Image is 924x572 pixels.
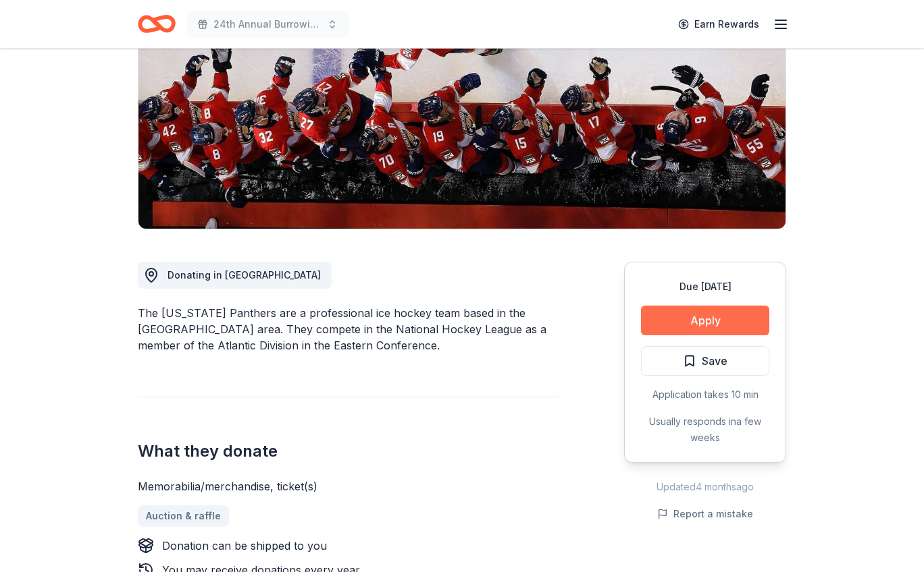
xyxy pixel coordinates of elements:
[162,538,327,554] div: Donation can be shipped to you
[641,279,769,295] div: Due [DATE]
[641,306,769,335] button: Apply
[641,346,769,376] button: Save
[186,11,349,38] button: 24th Annual Burrowing Owl Festival and on-line auction
[138,440,559,462] h2: What they donate
[138,8,176,40] a: Home
[670,12,767,36] a: Earn Rewards
[138,505,229,527] a: Auction & raffle
[138,478,559,494] div: Memorabilia/merchandise, ticket(s)
[657,506,753,522] button: Report a mistake
[168,269,321,281] span: Donating in [GEOGRAPHIC_DATA]
[138,305,559,353] div: The [US_STATE] Panthers are a professional ice hockey team based in the [GEOGRAPHIC_DATA] area. T...
[702,352,727,370] span: Save
[213,16,322,32] span: 24th Annual Burrowing Owl Festival and on-line auction
[641,413,769,446] div: Usually responds in a few weeks
[624,479,786,495] div: Updated 4 months ago
[641,387,769,403] div: Application takes 10 min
